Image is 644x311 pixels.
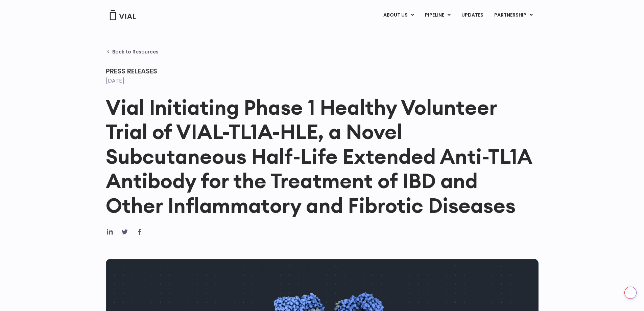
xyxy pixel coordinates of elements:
div: Share on linkedin [106,228,114,236]
a: PIPELINEMenu Toggle [420,9,456,21]
div: Share on facebook [136,228,144,236]
h1: Vial Initiating Phase 1 Healthy Volunteer Trial of VIAL-TL1A-HLE, a Novel Subcutaneous Half-Life ... [106,95,539,218]
span: Press Releases [106,66,157,76]
div: Share on twitter [121,228,129,236]
a: PARTNERSHIPMenu Toggle [489,9,538,21]
a: UPDATES [456,9,488,21]
img: Vial Logo [109,10,136,20]
a: ABOUT USMenu Toggle [378,9,419,21]
a: Back to Resources [106,49,159,54]
time: [DATE] [106,77,124,85]
span: Back to Resources [112,49,159,54]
